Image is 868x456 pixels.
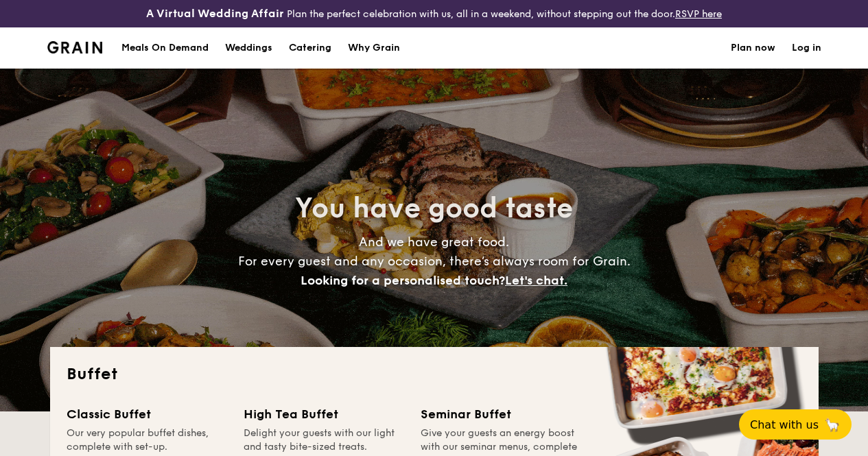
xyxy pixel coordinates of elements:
div: Plan the perfect celebration with us, all in a weekend, without stepping out the door. [145,5,723,22]
div: High Tea Buffet [244,405,404,424]
h1: Catering [289,27,331,69]
a: Catering [281,27,340,69]
a: Plan now [731,27,775,69]
div: Seminar Buffet [421,405,581,424]
span: 🦙 [824,417,841,433]
a: RSVP here [675,8,722,20]
span: Chat with us [750,418,819,431]
div: Why Grain [348,27,400,69]
a: Weddings [217,27,281,69]
h2: Buffet [67,363,802,385]
h4: A Virtual Wedding Affair [146,5,284,22]
div: Classic Buffet [67,405,227,424]
a: Logotype [47,41,103,53]
div: Meals On Demand [121,27,209,69]
button: Chat with us🦙 [739,409,852,440]
div: Weddings [225,27,272,69]
span: Let's chat. [505,273,567,288]
a: Meals On Demand [113,27,217,69]
a: Log in [792,27,821,69]
img: Grain [47,41,103,53]
a: Why Grain [340,27,408,69]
